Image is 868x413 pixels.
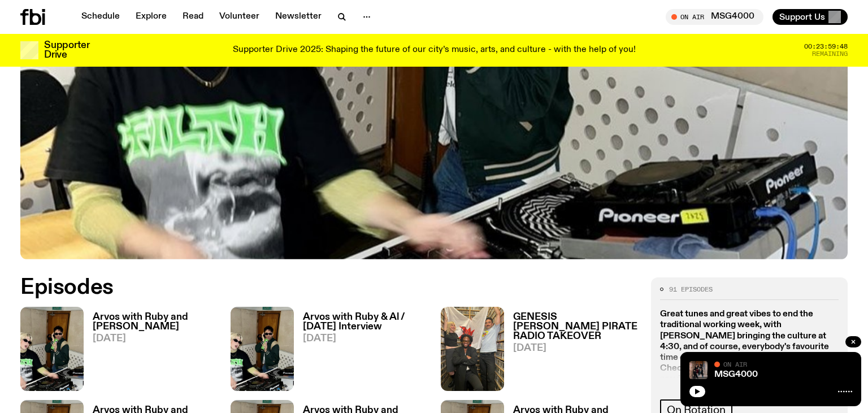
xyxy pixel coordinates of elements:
button: On AirMSG4000 [666,9,763,25]
h3: Arvos with Ruby & Al / [DATE] Interview [303,312,427,332]
a: Arvos with Ruby & Al / [DATE] Interview[DATE] [294,312,427,391]
span: Support Us [779,12,825,22]
button: Support Us [772,9,848,25]
h3: Supporter Drive [44,41,89,60]
strong: Great tunes and great vibes to end the traditional working week, with [PERSON_NAME] bringing the ... [660,310,829,384]
h3: GENESIS [PERSON_NAME] PIRATE RADIO TAKEOVER [513,312,637,341]
a: Volunteer [212,9,266,25]
h2: Episodes [20,277,567,298]
a: Read [176,9,210,25]
a: Schedule [75,9,127,25]
a: Newsletter [268,9,328,25]
span: 91 episodes [669,286,713,293]
span: [DATE] [513,344,637,353]
span: 00:23:59:48 [804,44,848,50]
span: On Air [723,360,747,368]
span: [DATE] [303,334,427,344]
span: Remaining [812,51,848,57]
a: Arvos with Ruby and [PERSON_NAME][DATE] [84,312,217,391]
img: Ruby wears a Collarbones t shirt and pretends to play the DJ decks, Al sings into a pringles can.... [20,307,84,391]
a: MSG4000 [714,370,758,379]
h3: Arvos with Ruby and [PERSON_NAME] [93,312,217,332]
a: Explore [129,9,173,25]
img: Ruby wears a Collarbones t shirt and pretends to play the DJ decks, Al sings into a pringles can.... [231,307,294,391]
p: Supporter Drive 2025: Shaping the future of our city’s music, arts, and culture - with the help o... [233,45,636,55]
span: [DATE] [93,334,217,344]
a: GENESIS [PERSON_NAME] PIRATE RADIO TAKEOVER[DATE] [504,312,637,391]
